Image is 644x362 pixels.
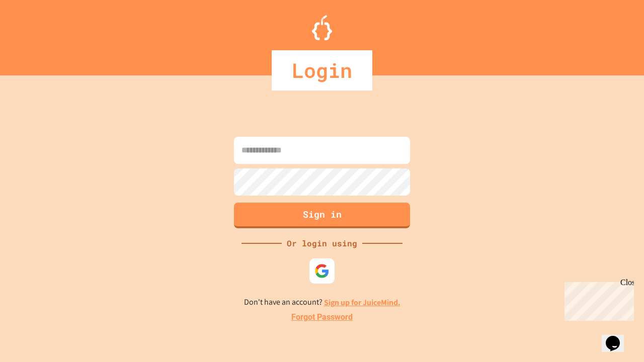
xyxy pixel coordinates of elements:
iframe: chat widget [602,322,634,352]
button: Sign in [234,203,410,228]
a: Forgot Password [291,311,353,323]
iframe: chat widget [560,278,634,321]
a: Sign up for JuiceMind. [324,297,400,308]
div: Or login using [282,237,362,249]
img: Logo.svg [312,15,332,40]
div: Chat with us now!Close [4,4,69,64]
img: google-icon.svg [314,263,330,279]
div: Login [272,50,372,90]
p: Don't have an account? [244,296,400,309]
